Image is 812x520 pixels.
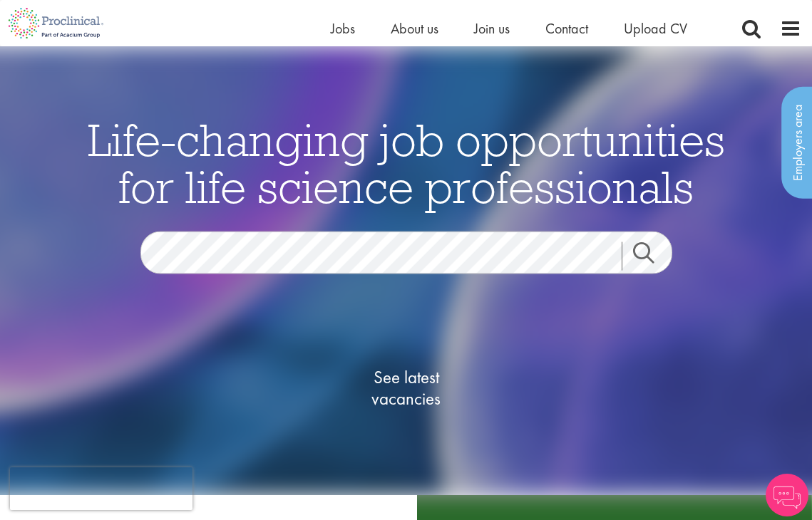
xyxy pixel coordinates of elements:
a: Job search submit button [622,241,683,270]
img: Chatbot [766,474,808,516]
a: Contact [545,19,588,38]
a: About us [391,19,438,38]
span: Life-changing job opportunities for life science professionals [88,110,725,214]
a: See latestvacancies [335,309,478,466]
a: Join us [474,19,510,38]
a: Jobs [331,19,355,38]
a: Upload CV [624,19,687,38]
span: See latest vacancies [335,366,478,409]
iframe: reCAPTCHA [10,467,192,510]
